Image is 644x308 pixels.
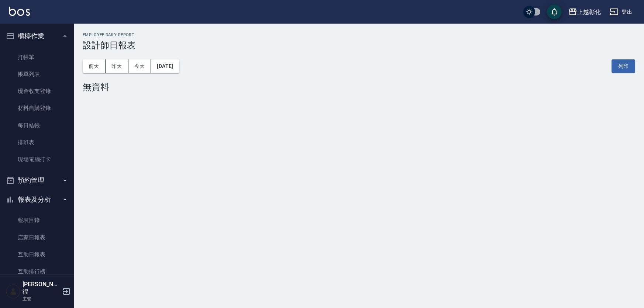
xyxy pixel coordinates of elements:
[3,117,71,134] a: 每日結帳
[3,134,71,151] a: 排班表
[3,212,71,229] a: 報表目錄
[612,59,635,73] button: 列印
[23,281,60,295] h5: [PERSON_NAME]徨
[23,295,60,302] p: 主管
[3,151,71,168] a: 現場電腦打卡
[3,229,71,246] a: 店家日報表
[3,83,71,100] a: 現金收支登錄
[3,263,71,280] a: 互助排行榜
[3,100,71,117] a: 材料自購登錄
[3,246,71,263] a: 互助日報表
[83,82,635,92] div: 無資料
[106,59,128,73] button: 昨天
[83,59,106,73] button: 前天
[151,59,179,73] button: [DATE]
[6,284,21,299] img: Person
[128,59,151,73] button: 今天
[3,49,71,66] a: 打帳單
[3,171,71,190] button: 預約管理
[3,190,71,209] button: 報表及分析
[577,7,601,17] div: 上越彰化
[3,66,71,83] a: 帳單列表
[565,4,604,20] button: 上越彰化
[547,4,562,19] button: save
[3,27,71,46] button: 櫃檯作業
[83,40,635,51] h3: 設計師日報表
[607,5,635,19] button: 登出
[9,7,30,16] img: Logo
[83,32,635,37] h2: Employee Daily Report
